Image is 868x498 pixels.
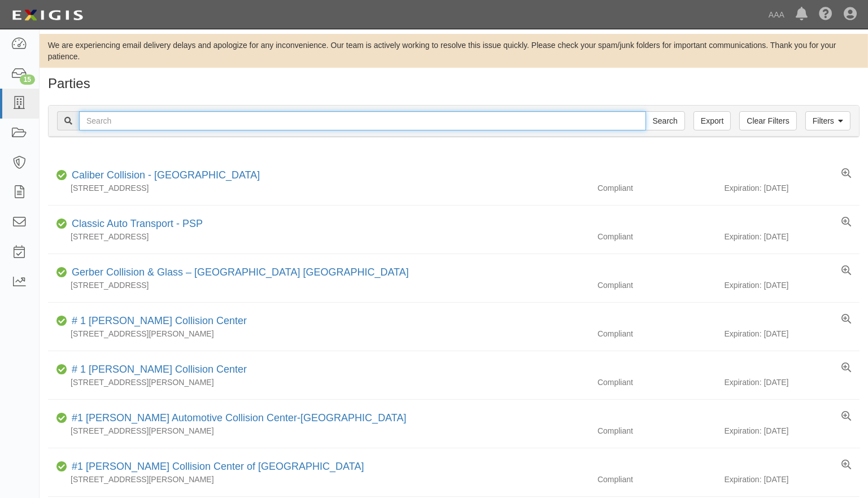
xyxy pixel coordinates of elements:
[48,182,589,194] div: [STREET_ADDRESS]
[763,3,790,26] a: AAA
[72,364,247,375] a: # 1 [PERSON_NAME] Collision Center
[693,111,731,130] a: Export
[79,111,646,130] input: Search
[56,317,67,325] i: Compliant
[819,8,832,21] i: Help Center - Complianz
[67,460,364,474] div: #1 Cochran Collision Center of Greensburg
[56,172,67,180] i: Compliant
[589,328,725,339] div: Compliant
[589,377,725,388] div: Compliant
[56,269,67,277] i: Compliant
[841,411,851,422] a: View results summary
[40,40,868,62] div: We are experiencing email delivery delays and apologize for any inconvenience. Our team is active...
[645,111,685,130] input: Search
[56,220,67,228] i: Compliant
[725,474,860,485] div: Expiration: [DATE]
[72,169,260,181] a: Caliber Collision - [GEOGRAPHIC_DATA]
[48,231,589,242] div: [STREET_ADDRESS]
[67,362,247,377] div: # 1 Cochran Collision Center
[841,168,851,180] a: View results summary
[841,314,851,325] a: View results summary
[725,279,860,291] div: Expiration: [DATE]
[48,377,589,388] div: [STREET_ADDRESS][PERSON_NAME]
[589,425,725,436] div: Compliant
[725,231,860,242] div: Expiration: [DATE]
[56,366,67,374] i: Compliant
[805,111,850,130] a: Filters
[48,425,589,436] div: [STREET_ADDRESS][PERSON_NAME]
[67,411,407,426] div: #1 Cochran Automotive Collision Center-Monroeville
[725,182,860,194] div: Expiration: [DATE]
[841,265,851,277] a: View results summary
[841,362,851,374] a: View results summary
[72,218,203,229] a: Classic Auto Transport - PSP
[67,217,203,231] div: Classic Auto Transport - PSP
[48,474,589,485] div: [STREET_ADDRESS][PERSON_NAME]
[48,328,589,339] div: [STREET_ADDRESS][PERSON_NAME]
[8,5,86,25] img: logo-5460c22ac91f19d4615b14bd174203de0afe785f0fc80cf4dbbc73dc1793850b.png
[841,460,851,471] a: View results summary
[67,265,409,280] div: Gerber Collision & Glass – Houston Brighton
[56,463,67,471] i: Compliant
[48,279,589,291] div: [STREET_ADDRESS]
[725,328,860,339] div: Expiration: [DATE]
[841,217,851,228] a: View results summary
[72,461,364,472] a: #1 [PERSON_NAME] Collision Center of [GEOGRAPHIC_DATA]
[20,75,35,85] div: 15
[67,314,247,329] div: # 1 Cochran Collision Center
[589,279,725,291] div: Compliant
[739,111,796,130] a: Clear Filters
[72,267,409,278] a: Gerber Collision & Glass – [GEOGRAPHIC_DATA] [GEOGRAPHIC_DATA]
[725,425,860,436] div: Expiration: [DATE]
[56,414,67,422] i: Compliant
[589,182,725,194] div: Compliant
[589,474,725,485] div: Compliant
[725,377,860,388] div: Expiration: [DATE]
[48,76,860,91] h1: Parties
[72,315,247,326] a: # 1 [PERSON_NAME] Collision Center
[589,231,725,242] div: Compliant
[67,168,260,183] div: Caliber Collision - Gainesville
[72,412,407,423] a: #1 [PERSON_NAME] Automotive Collision Center-[GEOGRAPHIC_DATA]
